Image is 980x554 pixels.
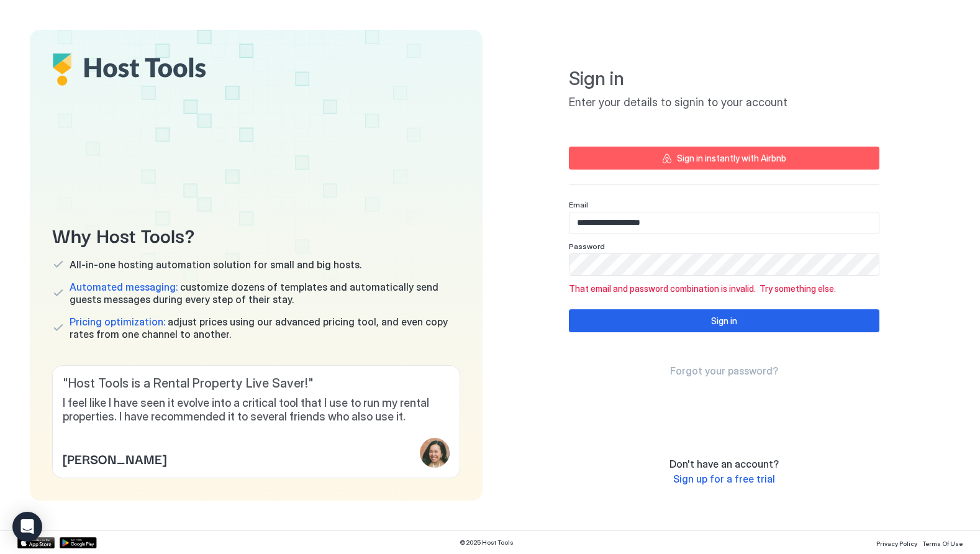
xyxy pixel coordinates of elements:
span: [PERSON_NAME] [63,449,166,468]
a: Terms Of Use [922,536,963,549]
button: Sign in [569,309,879,332]
span: Terms Of Use [922,540,963,547]
span: adjust prices using our advanced pricing tool, and even copy rates from one channel to another. [70,316,460,340]
span: " Host Tools is a Rental Property Live Saver! " [63,376,450,391]
span: Don't have an account? [669,458,779,470]
span: All-in-one hosting automation solution for small and big hosts. [70,258,361,271]
span: Password [569,242,605,251]
a: Forgot your password? [670,365,778,378]
span: © 2025 Host Tools [460,538,514,547]
a: Sign up for a free trial [673,473,775,486]
span: Email [569,200,588,209]
input: Input Field [569,254,879,275]
span: Automated messaging: [70,281,178,293]
a: Privacy Policy [876,536,917,549]
span: Why Host Tools? [52,220,460,248]
span: Sign in [569,67,879,91]
input: Input Field [569,212,879,234]
button: Sign in instantly with Airbnb [569,147,879,170]
a: Google Play Store [60,537,97,548]
div: profile [420,438,450,468]
span: Enter your details to signin to your account [569,96,879,110]
span: customize dozens of templates and automatically send guests messages during every step of their s... [70,281,460,306]
div: Sign in [711,314,737,327]
div: Sign in instantly with Airbnb [677,152,786,165]
div: Open Intercom Messenger [12,512,42,542]
span: Privacy Policy [876,540,917,547]
a: App Store [17,537,55,548]
span: I feel like I have seen it evolve into a critical tool that I use to run my rental properties. I ... [63,396,450,424]
span: That email and password combination is invalid. Try something else. [569,283,879,294]
span: Forgot your password? [670,365,778,377]
span: Pricing optimization: [70,316,165,328]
